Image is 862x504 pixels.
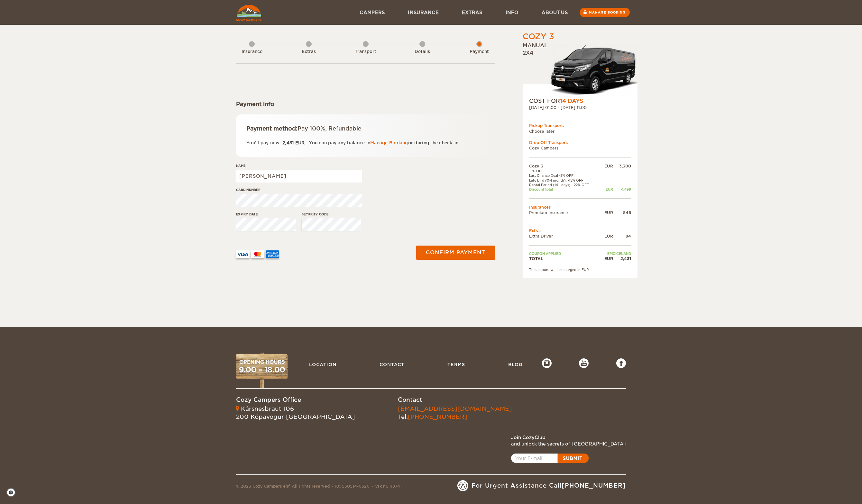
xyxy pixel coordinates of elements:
a: Open popup [511,454,589,463]
td: Extra Driver [529,233,600,239]
td: TOTAL [529,256,600,261]
div: Extras [291,49,326,55]
div: Drop Off Transport: [529,140,631,145]
td: Choose later [529,129,631,134]
div: The amount will be charged in EUR [529,267,631,272]
div: Manual 2x4 [523,42,637,97]
label: Expiry date [236,212,296,217]
td: Cozy 3 [529,163,600,169]
td: Insurances [529,204,631,210]
a: [PHONE_NUMBER] [562,482,626,489]
div: Contact [398,396,512,404]
a: Cookie settings [6,488,20,497]
div: Payment info [236,100,495,108]
div: Pickup Transport: [529,123,631,128]
div: EUR [600,163,613,169]
div: [DATE] 01:00 - [DATE] 11:00 [529,105,631,110]
div: Cozy 3 [523,31,554,42]
a: [PHONE_NUMBER] [408,413,467,420]
span: 2,431 [282,140,294,145]
img: Langur-m-c-logo-2.png [548,44,637,97]
span: For Urgent Assistance Call [472,482,626,490]
div: Insurance [234,49,270,55]
div: Details [405,49,440,55]
img: VISA [236,250,250,258]
span: Pay 100%, Refundable [298,125,362,132]
div: Transport [348,49,383,55]
div: 2,431 [613,256,631,261]
img: Cozy Campers [236,5,261,21]
td: Late Bird (0-1 month): -15% OFF [529,178,600,183]
a: Terms [444,358,468,371]
div: 84 [613,233,631,239]
a: Contact [376,358,408,371]
button: Confirm payment [416,246,495,260]
img: AMEX [266,250,279,258]
a: Manage booking [580,8,630,17]
a: Blog [505,358,526,371]
td: Cozy Campers [529,145,631,151]
td: -5% OFF [529,169,600,173]
div: Cozy Campers Office [236,396,355,404]
div: -1,499 [613,187,631,192]
span: 14 Days [560,98,583,104]
td: Rental Period (14+ days): -22% OFF [529,183,600,187]
div: © 2023 Cozy Campers ehf. All rights reserved Kt. 550514-0520 Vsk nr. 118741 [236,483,402,491]
td: Last Chance Deal -5% OFF [529,173,600,178]
span: EUR [295,140,305,145]
td: Premium Insurance [529,210,600,215]
div: Tel: [398,405,512,421]
div: Payment [462,49,497,55]
a: [EMAIL_ADDRESS][DOMAIN_NAME] [398,405,512,412]
div: Kársnesbraut 106 200 Kópavogur [GEOGRAPHIC_DATA] [236,405,355,421]
div: Join CozyClub [511,434,626,441]
label: Card number [236,187,362,192]
div: EUR [600,187,613,192]
td: Coupon applied [529,251,600,256]
img: mastercard [251,250,264,258]
td: epiciceland [600,251,631,256]
div: EUR [600,233,613,239]
p: You'll pay now: . You can pay any balance in or during the check-in. [246,139,485,147]
div: and unlock the secrets of [GEOGRAPHIC_DATA] [511,441,626,447]
div: Payment method: [246,125,485,132]
div: 546 [613,210,631,215]
label: Security code [302,212,362,217]
label: Name [236,163,362,168]
div: 3,300 [613,163,631,169]
a: Location [306,358,340,371]
div: EUR [600,210,613,215]
td: Extras [529,228,631,233]
div: EUR [600,256,613,261]
div: COST FOR [529,97,631,105]
td: Discount total [529,187,600,192]
a: Manage Booking [370,140,408,145]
